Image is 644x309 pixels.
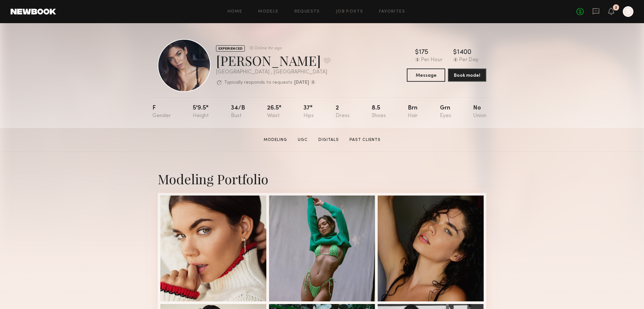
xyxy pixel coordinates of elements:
button: Message [407,68,445,82]
a: Job Posts [336,10,363,14]
div: 175 [419,49,428,56]
a: Home [228,10,242,14]
div: 26.5" [267,105,281,119]
a: S [623,6,633,17]
div: Grn [440,105,451,119]
div: $ [453,49,457,56]
a: Favorites [379,10,405,14]
div: 5'9.5" [193,105,209,119]
div: Per Day [459,57,478,63]
div: $ [415,49,419,56]
div: Online 1hr ago [254,46,282,51]
div: 34/b [231,105,245,119]
div: 8.5 [372,105,386,119]
div: Brn [408,105,418,119]
a: UGC [295,137,310,143]
div: 1400 [457,49,471,56]
b: [DATE] [294,80,309,85]
button: Book model [448,68,486,82]
div: 2 [615,6,617,10]
div: EXPERIENCED [216,45,245,52]
a: Digitals [316,137,342,143]
div: 37" [303,105,314,119]
div: F [152,105,171,119]
div: No [473,105,486,119]
div: [GEOGRAPHIC_DATA] , [GEOGRAPHIC_DATA] [216,69,331,75]
div: Per Hour [421,57,443,63]
a: Models [258,10,278,14]
div: Modeling Portfolio [158,170,486,188]
a: Requests [295,10,320,14]
p: Typically responds to requests [224,80,293,85]
a: Past Clients [347,137,383,143]
div: [PERSON_NAME] [216,52,331,69]
div: 2 [336,105,349,119]
a: Modeling [261,137,290,143]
